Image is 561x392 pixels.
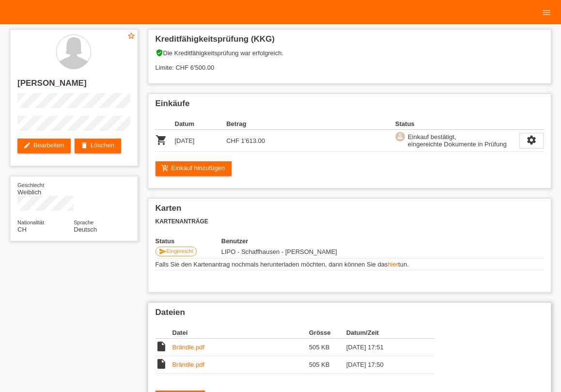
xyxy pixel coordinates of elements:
[17,226,27,233] span: Schweiz
[397,133,404,140] i: approval
[156,49,544,78] div: Die Kreditfähigkeitsprüfung war erfolgreich. Limite: CHF 6'500.00
[167,248,193,254] span: Eingereicht
[127,31,136,40] i: star_border
[156,237,221,245] th: Status
[159,248,167,255] i: send
[156,204,544,218] h2: Karten
[161,164,169,172] i: add_shopping_cart
[17,181,74,196] div: Weiblich
[395,118,519,130] th: Status
[23,141,31,149] i: edit
[17,78,130,93] h2: [PERSON_NAME]
[74,220,93,225] span: Sprache
[156,34,544,49] h2: Kreditfähigkeitsprüfung (KKG)
[346,356,421,374] td: [DATE] 17:50
[226,130,278,152] td: CHF 1'613.00
[156,358,167,370] i: insert_drive_file
[346,339,421,356] td: [DATE] 17:51
[75,139,121,153] a: deleteLöschen
[346,327,421,339] th: Datum/Zeit
[17,182,44,188] span: Geschlecht
[127,31,136,42] a: star_border
[156,218,544,225] h3: Kartenanträge
[80,141,88,149] i: delete
[542,8,551,17] i: menu
[156,308,544,322] h2: Dateien
[309,327,346,339] th: Grösse
[221,248,337,255] span: 08.09.2025
[405,132,507,149] div: Einkauf bestätigt, eingereichte Dokumente in Prüfung
[175,118,227,130] th: Datum
[309,339,346,356] td: 505 KB
[156,341,167,352] i: insert_drive_file
[172,361,205,368] a: Brändle.pdf
[156,161,232,176] a: add_shopping_cartEinkauf hinzufügen
[309,356,346,374] td: 505 KB
[74,226,97,233] span: Deutsch
[221,237,377,245] th: Benutzer
[537,9,556,15] a: menu
[226,118,278,130] th: Betrag
[388,261,398,268] a: hier
[156,49,163,57] i: verified_user
[526,135,537,145] i: settings
[156,99,544,113] h2: Einkäufe
[172,327,309,339] th: Datei
[156,134,167,146] i: POSP00027233
[17,220,44,225] span: Nationalität
[172,344,205,351] a: Brändle.pdf
[17,139,71,153] a: editBearbeiten
[156,259,544,270] td: Falls Sie den Kartenantrag nochmals herunterladen möchten, dann können Sie das tun.
[175,130,227,152] td: [DATE]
